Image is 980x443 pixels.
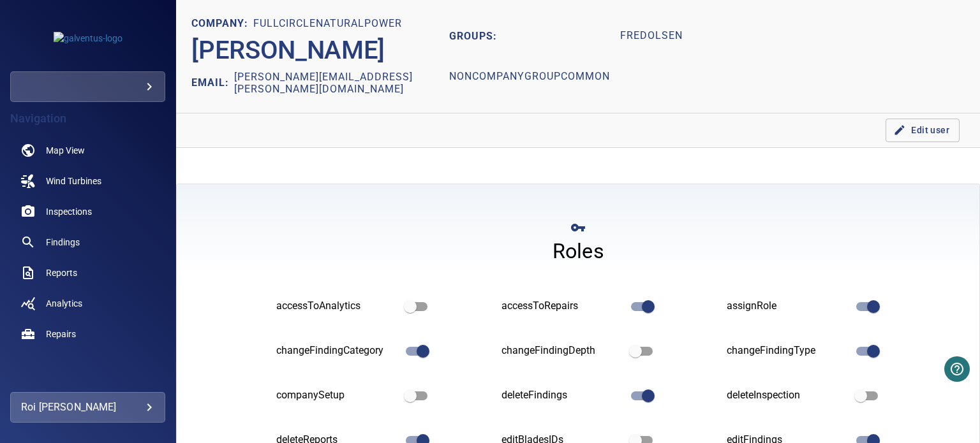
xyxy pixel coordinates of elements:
[501,299,623,314] div: accessToRepairs
[46,297,82,310] span: Analytics
[10,196,165,227] a: inspections noActive
[10,166,165,196] a: windturbines noActive
[10,319,165,349] a: repairs noActive
[10,135,165,166] a: map noActive
[191,35,385,66] h2: [PERSON_NAME]
[896,122,949,138] span: Edit user
[21,397,154,418] div: Roi [PERSON_NAME]
[46,328,76,340] span: Repairs
[191,18,253,30] h1: COMPANY:
[276,299,398,314] div: accessToAnalytics
[501,388,623,403] div: deleteFindings
[620,18,683,54] h1: fredolsen
[276,388,398,403] div: companySetup
[886,119,960,142] button: Edit user
[727,299,849,314] div: assignRole
[10,258,165,288] a: reports noActive
[10,288,165,319] a: analytics noActive
[46,144,85,157] span: Map View
[46,175,101,187] span: Wind Turbines
[46,266,77,279] span: Reports
[727,388,849,403] div: deleteInspection
[449,15,610,57] h2: GROUPS:
[276,344,398,358] div: changeFindingCategory
[727,344,849,358] div: changeFindingType
[46,236,80,249] span: Findings
[10,71,165,102] div: galventus
[234,71,449,95] h2: [PERSON_NAME][EMAIL_ADDRESS][PERSON_NAME][DOMAIN_NAME]
[191,71,234,95] h2: EMAIL:
[10,227,165,258] a: findings noActive
[553,238,604,264] h4: Roles
[449,59,610,96] h1: nonCompanyGroupCommon
[54,32,122,45] img: galventus-logo
[10,112,165,125] h4: Navigation
[501,344,623,358] div: changeFindingDepth
[46,205,92,218] span: Inspections
[253,18,402,30] h1: fullcirclenaturalpower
